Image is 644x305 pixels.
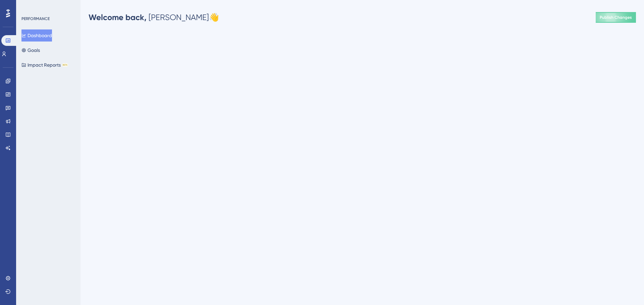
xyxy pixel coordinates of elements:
button: Publish Changes [596,12,636,23]
div: [PERSON_NAME] 👋 [89,12,219,23]
span: Publish Changes [600,15,632,20]
button: Impact ReportsBETA [21,59,68,71]
button: Goals [21,44,40,56]
button: Dashboard [21,29,52,42]
div: BETA [62,63,68,67]
span: Welcome back, [89,12,147,22]
div: PERFORMANCE [21,16,50,21]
